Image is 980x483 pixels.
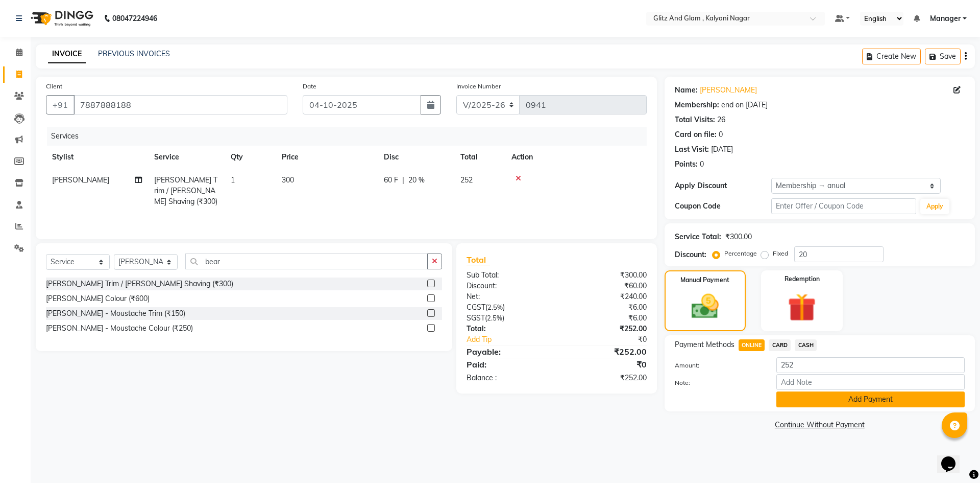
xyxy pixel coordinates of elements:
span: 300 [282,175,294,185]
button: Add Payment [776,392,965,407]
div: Sub Total: [459,270,556,281]
div: 26 [717,114,725,125]
div: Discount: [675,249,706,260]
div: [PERSON_NAME] - Moustache Colour (₹250) [46,323,193,334]
span: [PERSON_NAME] Trim / [PERSON_NAME] Shaving (₹300) [154,175,217,206]
th: Total [454,146,505,169]
label: Redemption [785,274,820,284]
iframe: chat widget [937,442,970,473]
div: ₹300.00 [725,232,752,242]
div: ( ) [459,302,556,313]
img: logo [26,4,96,33]
span: CARD [769,339,791,351]
div: Balance : [459,373,556,383]
input: Add Note [776,374,965,390]
div: Discount: [459,281,556,291]
div: Total Visits: [675,114,715,125]
label: Percentage [724,249,757,258]
button: Save [925,49,961,64]
input: Amount [776,357,965,373]
span: ONLINE [739,339,765,351]
a: Add Tip [459,334,573,345]
span: Payment Methods [675,339,734,350]
div: Card on file: [675,129,717,140]
div: Net: [459,291,556,302]
div: Coupon Code [675,201,771,212]
a: INVOICE [48,45,86,63]
b: 08047224946 [112,4,157,33]
a: PREVIOUS INVOICES [98,49,170,58]
span: SGST [467,313,485,323]
div: ₹252.00 [556,373,654,383]
button: +91 [46,95,75,114]
img: _gift.svg [779,290,825,325]
div: ₹0 [556,358,654,371]
div: Payable: [459,346,556,358]
span: 20 % [408,175,425,186]
span: 60 F [384,175,398,186]
div: Name: [675,85,698,96]
span: [PERSON_NAME] [52,175,109,185]
input: Enter Offer / Coupon Code [771,198,916,214]
div: Total: [459,324,556,334]
span: | [402,175,404,186]
div: [PERSON_NAME] Trim / [PERSON_NAME] Shaving (₹300) [46,279,233,289]
label: Client [46,82,62,91]
label: Fixed [773,249,788,258]
span: 2.5% [487,303,503,311]
label: Amount: [667,361,769,370]
div: Points: [675,159,698,170]
button: Apply [920,199,949,214]
label: Date [303,82,316,91]
span: CGST [467,303,485,312]
div: end on [DATE] [721,100,768,110]
div: Apply Discount [675,180,771,191]
th: Disc [378,146,454,169]
a: Continue Without Payment [667,420,973,430]
div: Services [47,127,654,146]
label: Note: [667,378,769,387]
div: [DATE] [711,144,733,155]
th: Service [148,146,225,169]
div: ₹0 [573,334,654,345]
div: ₹6.00 [556,313,654,324]
div: Service Total: [675,232,721,242]
div: Membership: [675,100,719,110]
input: Search or Scan [185,254,428,269]
div: Paid: [459,358,556,371]
div: ₹252.00 [556,346,654,358]
div: ₹252.00 [556,324,654,334]
span: CASH [795,339,817,351]
span: 252 [460,175,473,185]
span: 1 [231,175,235,185]
span: Manager [930,13,961,24]
div: 0 [719,129,723,140]
th: Qty [225,146,276,169]
div: ₹6.00 [556,302,654,313]
a: [PERSON_NAME] [700,85,757,96]
label: Invoice Number [456,82,501,91]
span: 2.5% [487,314,502,322]
div: 0 [700,159,704,170]
div: [PERSON_NAME] - Moustache Trim (₹150) [46,308,185,319]
th: Price [276,146,378,169]
div: Last Visit: [675,144,709,155]
div: [PERSON_NAME] Colour (₹600) [46,293,150,304]
input: Search by Name/Mobile/Email/Code [73,95,287,114]
div: ₹240.00 [556,291,654,302]
div: ₹300.00 [556,270,654,281]
span: Total [467,255,490,265]
th: Stylist [46,146,148,169]
div: ( ) [459,313,556,324]
label: Manual Payment [680,275,729,285]
div: ₹60.00 [556,281,654,291]
th: Action [505,146,647,169]
img: _cash.svg [683,291,727,322]
button: Create New [862,49,921,64]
